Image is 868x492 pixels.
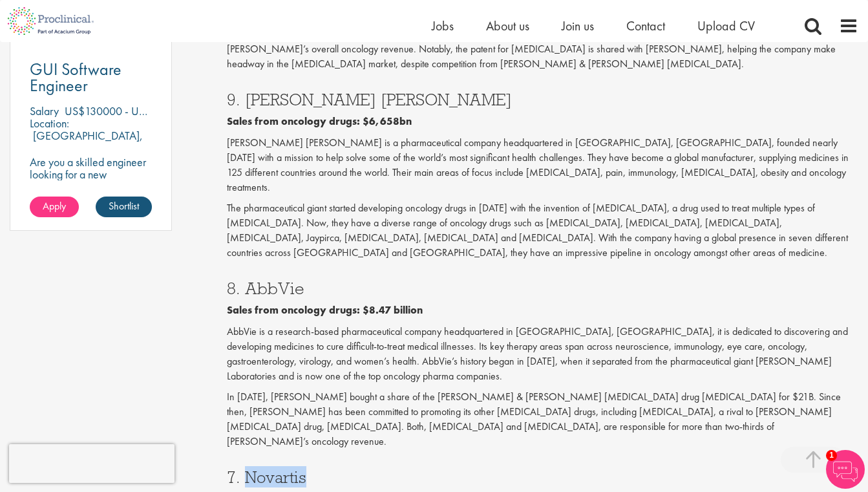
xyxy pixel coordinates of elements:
a: Upload CV [697,17,755,34]
p: [PERSON_NAME] [PERSON_NAME] is a pharmaceutical company headquartered in [GEOGRAPHIC_DATA], [GEOG... [227,136,858,195]
p: In [DATE], [PERSON_NAME] bought a share of the [PERSON_NAME] & [PERSON_NAME] [MEDICAL_DATA] drug ... [227,390,858,449]
iframe: reCAPTCHA [9,444,175,483]
a: Apply [30,197,79,217]
h3: 9. [PERSON_NAME] [PERSON_NAME] [227,91,858,108]
h3: 8. AbbVie [227,280,858,297]
a: GUI Software Engineer [30,61,152,94]
p: The pharmaceutical giant started developing oncology drugs in [DATE] with the invention of [MEDIC... [227,201,858,260]
b: Sales from oncology drugs: $8.47 billion [227,303,423,317]
span: Apply [43,199,66,213]
a: Join us [562,17,594,34]
a: About us [486,17,529,34]
p: US$130000 - US$150000 per annum [65,103,238,118]
p: AbbVie is a research-based pharmaceutical company headquartered in [GEOGRAPHIC_DATA], [GEOGRAPHIC... [227,325,858,383]
span: Salary [30,103,59,118]
a: Jobs [432,17,454,34]
img: Chatbot [826,450,865,489]
p: When it comes to oncology, Astellas largely focuses on lung, bladder, pancreatic and [MEDICAL_DAT... [227,12,858,71]
a: Contact [626,17,665,34]
h3: 7. Novartis [227,469,858,486]
p: Are you a skilled engineer looking for a new challenge where you can shape the future of healthca... [30,156,152,230]
a: Shortlist [96,197,152,217]
b: Sales from oncology drugs: $6,658bn [227,114,412,128]
p: [GEOGRAPHIC_DATA], [GEOGRAPHIC_DATA] [30,128,143,155]
span: Location: [30,116,69,131]
span: 1 [826,450,837,461]
span: GUI Software Engineer [30,58,122,96]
